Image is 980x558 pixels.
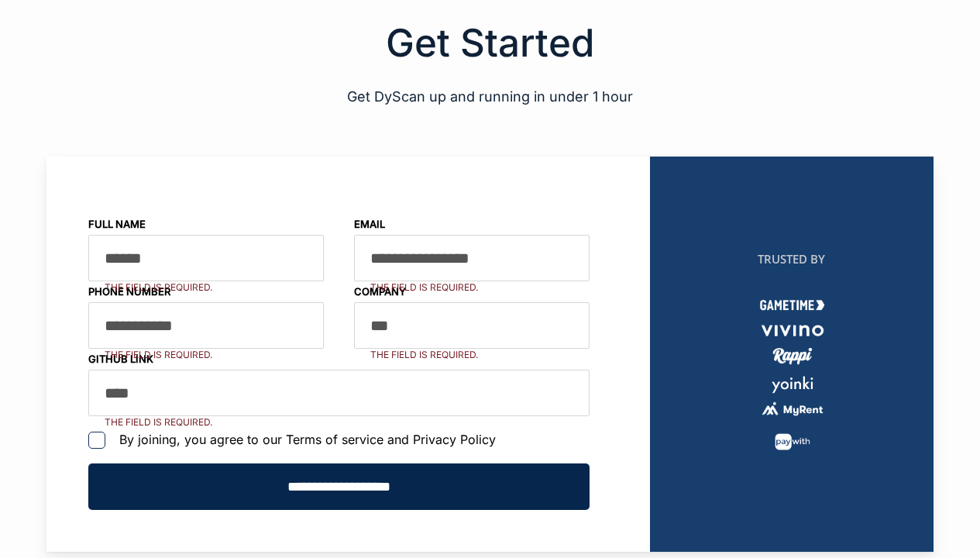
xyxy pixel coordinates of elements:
[354,214,590,281] p: Email
[366,343,590,367] span: The field is required.
[650,250,934,268] h2: TRUSTED BY
[88,281,324,349] p: Phone Number
[100,275,324,299] span: The field is required.
[366,275,590,299] span: The field is required.
[100,410,590,434] span: The field is required.
[119,432,496,448] span: By joining, you agree to our Terms of service and Privacy Policy
[88,349,590,416] p: Github Link
[46,21,934,66] h2: Get Started
[88,214,590,510] form: Contact form
[354,281,590,349] p: Company
[46,86,934,107] p: Get DyScan up and running in under 1 hour
[88,214,324,281] p: Full Name
[100,343,324,367] span: The field is required.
